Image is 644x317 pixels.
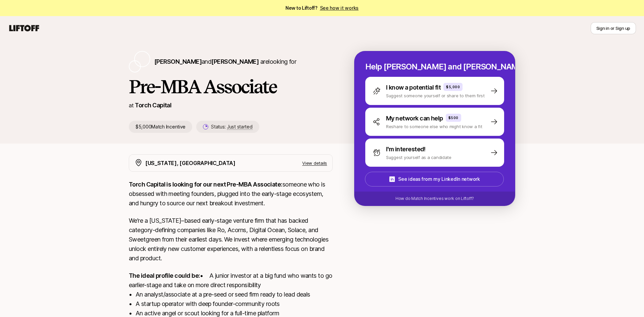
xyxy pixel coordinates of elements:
span: [PERSON_NAME] [154,58,202,65]
h1: Pre-MBA Associate [129,76,333,97]
p: Help [PERSON_NAME] and [PERSON_NAME] hire [365,62,504,71]
strong: The ideal profile could be: [129,272,200,279]
span: Just started [227,124,253,130]
p: How do Match Incentives work on Liftoff? [395,196,474,202]
p: See ideas from my LinkedIn network [398,175,480,183]
a: See how it works [320,5,359,11]
p: $500 [448,115,459,120]
p: Suggest yourself as a candidate [386,154,451,161]
button: Sign in or Sign up [591,22,636,34]
p: someone who is obsessed with meeting founders, plugged into the early-stage ecosystem, and hungry... [129,180,333,208]
p: View details [302,160,327,166]
strong: Torch Capital is looking for our next Pre-MBA Associate: [129,181,282,188]
p: We’re a [US_STATE]–based early-stage venture firm that has backed category-defining companies lik... [129,216,333,263]
p: Status: [211,123,252,131]
p: I'm interested! [386,145,426,154]
button: See ideas from my LinkedIn network [365,172,504,187]
span: [PERSON_NAME] [211,58,259,65]
p: at [129,101,133,110]
p: $5,000 [446,84,460,90]
p: Reshare to someone else who might know a fit [386,123,482,130]
span: and [202,58,259,65]
p: Suggest someone yourself or share to them first [386,92,485,99]
p: $5,000 Match Incentive [129,121,192,133]
p: My network can help [386,114,443,123]
p: [US_STATE], [GEOGRAPHIC_DATA] [145,159,235,167]
p: are looking for [154,57,296,66]
span: New to Liftoff? [285,4,359,12]
a: Torch Capital [135,102,171,109]
p: I know a potential fit [386,83,441,92]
